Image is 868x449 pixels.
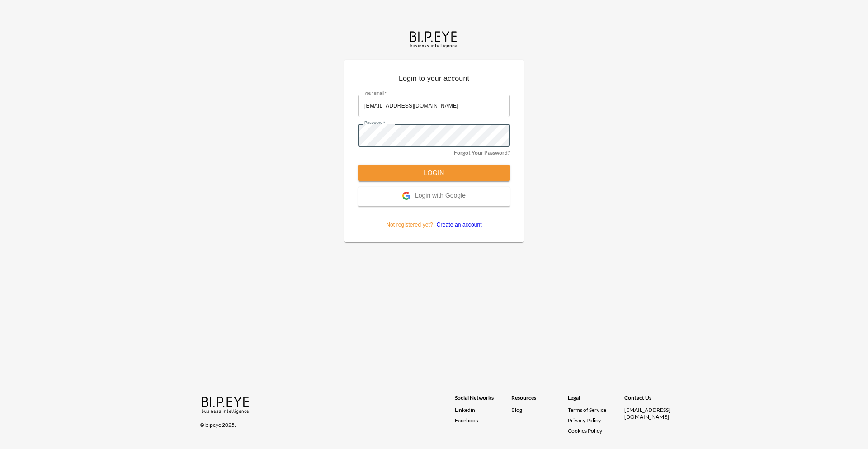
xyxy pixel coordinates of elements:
[455,406,475,413] span: Linkedin
[568,406,621,413] a: Terms of Service
[364,90,387,96] label: Your email
[511,406,522,413] a: Blog
[624,394,681,406] div: Contact Us
[454,149,510,156] a: Forgot Your Password?
[455,406,511,413] a: Linkedin
[568,394,624,406] div: Legal
[200,416,442,428] div: © bipeye 2025.
[358,187,510,206] button: Login with Google
[433,222,482,228] a: Create an account
[358,73,510,88] p: Login to your account
[364,120,385,126] label: Password
[455,417,511,424] a: Facebook
[455,394,511,406] div: Social Networks
[200,394,252,415] img: bipeye-logo
[415,192,466,201] span: Login with Google
[511,394,568,406] div: Resources
[568,427,602,434] a: Cookies Policy
[408,29,460,49] img: bipeye-logo
[568,417,601,424] a: Privacy Policy
[358,165,510,181] button: Login
[455,417,478,424] span: Facebook
[358,206,510,229] p: Not registered yet?
[624,406,681,420] div: [EMAIL_ADDRESS][DOMAIN_NAME]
